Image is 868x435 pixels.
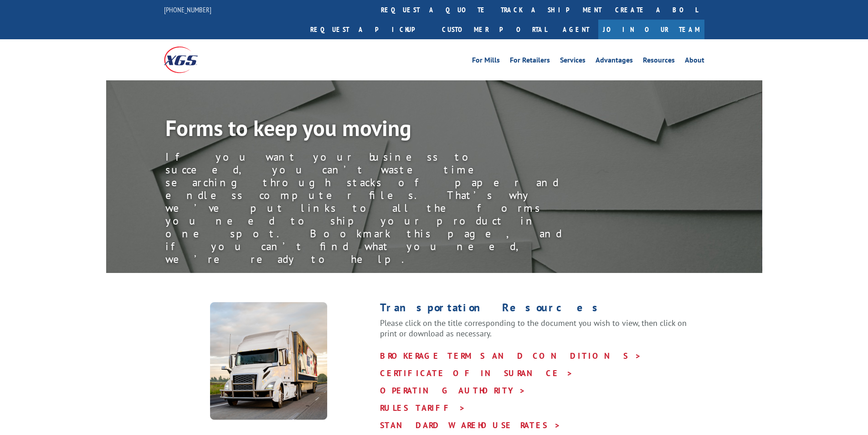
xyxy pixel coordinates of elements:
a: For Mills [472,57,500,67]
a: OPERATING AUTHORITY > [380,385,526,396]
img: XpressGlobal_Resources [210,302,328,420]
a: CERTIFICATE OF INSURANCE > [380,368,573,378]
h1: Transportation Resources [380,302,704,318]
a: Join Our Team [598,20,704,39]
a: About [685,57,704,67]
p: Please click on the title corresponding to the document you wish to view, then click on print or ... [380,318,704,348]
a: [PHONE_NUMBER] [164,5,211,14]
a: STANDARD WAREHOUSE RATES > [380,420,561,430]
a: BROKERAGE TERMS AND CONDITIONS > [380,351,642,361]
div: If you want your business to succeed, you can’t waste time searching through stacks of paper and ... [165,151,575,266]
a: Customer Portal [435,20,554,39]
a: For Retailers [510,57,550,67]
h1: Forms to keep you moving [165,117,575,143]
a: Request a pickup [303,20,435,39]
a: Advantages [596,57,633,67]
a: Services [560,57,586,67]
a: Resources [643,57,675,67]
a: RULES TARIFF > [380,403,466,413]
a: Agent [554,20,598,39]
